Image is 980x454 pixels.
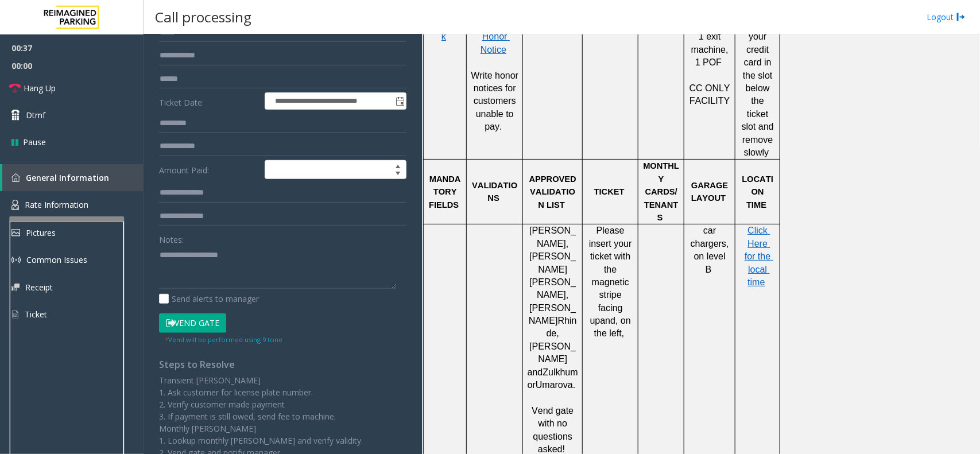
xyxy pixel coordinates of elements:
a: General Information [2,164,144,191]
h3: Call processing [149,3,257,31]
span: Umarova. [536,380,575,390]
span: MONTHLY CARDS/TENANTS [643,161,679,222]
span: LOCATION TIME [742,174,774,209]
span: VALIDATIONS [472,181,517,203]
span: 25-Impark Honor Notice [474,19,518,55]
span: [PERSON_NAME], [529,277,576,300]
span: MANDATORY FIELDS [429,174,460,209]
span: V [532,406,538,416]
span: Click Here for the local time [745,226,773,287]
span: Hang Up [24,82,56,94]
span: Insert your credit card in the slot below the ticket slot and remove slowly [742,19,777,157]
label: Notes: [159,230,184,246]
span: General Information [26,172,109,183]
span: [PERSON_NAME], [PERSON_NAME] [529,226,576,274]
a: Click Here for the local time [745,226,773,287]
label: Send alerts to manager [159,293,259,305]
span: Zulkhumor [528,367,578,390]
span: APPROVED VALIDATION LIST [529,174,579,209]
span: CC ONLY FACILITY [690,83,733,106]
label: Ticket Date: [156,92,262,110]
label: Amount Paid: [156,160,262,180]
button: Vend Gate [159,313,226,333]
img: logout [956,11,966,23]
span: TICKET [594,187,625,196]
span: Dtmf [26,109,45,121]
span: Rate Information [25,199,88,210]
img: 'icon' [11,173,20,182]
span: Pause [23,136,46,148]
span: Toggle popup [393,93,406,109]
span: Decrease value [390,170,406,179]
span: Increase value [390,161,406,170]
span: [PERSON_NAME] [529,303,576,325]
a: Logout [927,11,966,23]
span: , [PERSON_NAME] and [528,328,576,377]
span: Write honor notices for customers unable to pay. [471,71,521,132]
span: and, on the left, [594,316,634,338]
small: Vend will be performed using 9 tone [165,335,282,344]
img: 'icon' [11,200,19,210]
span: Rhinde [547,316,577,338]
span: end gate with no questions asked! [533,406,576,454]
a: 25-Impark Honor Notice [474,20,518,55]
h4: Steps to Resolve [159,359,406,370]
span: GARAGE LAYOUT [691,181,730,203]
